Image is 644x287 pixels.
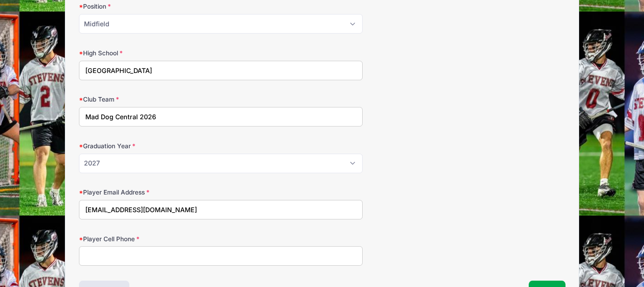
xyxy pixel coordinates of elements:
[79,234,241,243] label: Player Cell Phone
[79,95,241,104] label: Club Team
[79,188,241,197] label: Player Email Address
[79,141,241,151] label: Graduation Year
[79,2,241,11] label: Position
[79,49,241,58] label: High School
